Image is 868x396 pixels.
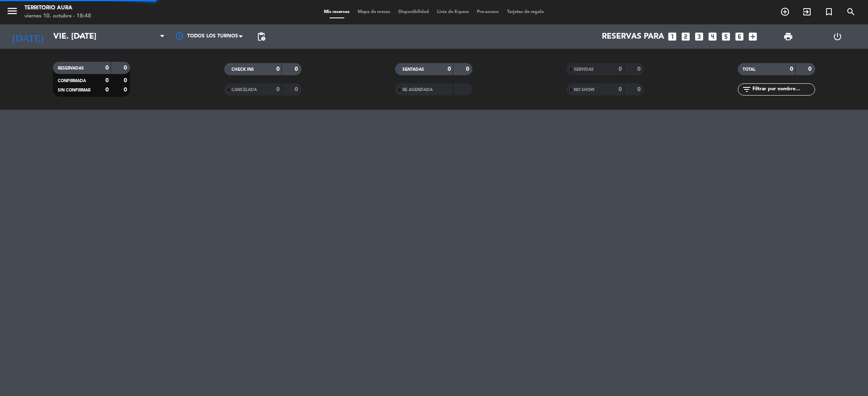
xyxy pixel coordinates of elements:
[295,66,300,72] strong: 0
[802,7,812,17] i: exit_to_app
[24,4,91,12] div: TERRITORIO AURA
[574,88,595,92] span: NO SHOW
[276,87,280,92] strong: 0
[602,32,664,41] span: Reservas para
[232,88,257,92] span: CANCELADA
[734,31,745,42] i: looks_6
[6,5,18,17] i: menu
[105,78,109,83] strong: 0
[354,10,394,14] span: Mapa de mesas
[402,67,424,72] span: SENTADAS
[824,7,834,17] i: turned_in_not
[503,10,548,14] span: Tarjetas de regalo
[320,10,354,14] span: Mis reservas
[105,65,109,71] strong: 0
[742,85,752,94] i: filter_list
[780,7,790,17] i: add_circle_outline
[6,28,49,46] i: [DATE]
[473,10,503,14] span: Pre-acceso
[619,66,622,72] strong: 0
[448,66,451,72] strong: 0
[295,87,300,92] strong: 0
[743,67,755,72] span: TOTAL
[721,31,731,42] i: looks_5
[637,87,642,92] strong: 0
[58,66,84,70] span: RESERVADAS
[833,32,842,41] i: power_settings_new
[124,65,129,71] strong: 0
[748,31,758,42] i: add_box
[394,10,433,14] span: Disponibilidad
[466,66,471,72] strong: 0
[276,66,280,72] strong: 0
[574,67,594,72] span: SERVIDAS
[694,31,704,42] i: looks_3
[667,31,678,42] i: looks_one
[232,67,254,72] span: CHECK INS
[783,32,793,41] span: print
[680,31,691,42] i: looks_two
[637,66,642,72] strong: 0
[58,88,90,92] span: SIN CONFIRMAR
[58,79,86,83] span: CONFIRMADA
[124,87,129,93] strong: 0
[707,31,718,42] i: looks_4
[808,66,813,72] strong: 0
[76,32,85,41] i: arrow_drop_down
[402,88,433,92] span: RE AGENDADA
[846,7,856,17] i: search
[24,12,91,20] div: viernes 10. octubre - 18:48
[433,10,473,14] span: Lista de Espera
[619,87,622,92] strong: 0
[752,85,815,94] input: Filtrar por nombre...
[790,66,793,72] strong: 0
[256,32,266,41] span: pending_actions
[105,87,109,93] strong: 0
[6,5,18,20] button: menu
[813,24,862,49] div: LOG OUT
[124,78,129,83] strong: 0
